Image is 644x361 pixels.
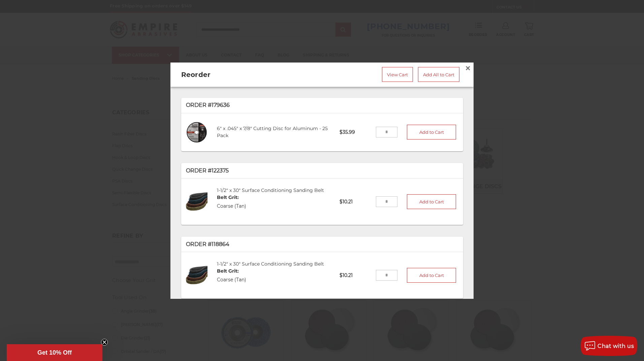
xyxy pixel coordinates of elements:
[217,194,246,201] dt: Belt Grit:
[335,267,376,283] p: $10.21
[186,264,208,286] img: 1-1/2
[186,166,458,174] p: Order #122375
[418,67,459,82] a: Add All to Cart
[581,336,637,356] button: Chat with us
[186,191,208,212] img: 1-1/2
[181,70,292,80] h2: Reorder
[382,67,413,82] a: View Cart
[37,349,72,356] span: Get 10% Off
[217,267,246,274] dt: Belt Grit:
[407,125,456,139] button: Add to Cart
[217,125,328,138] a: 6" x .045" x 7/8" Cutting Disc for Aluminum - 25 Pack
[407,194,456,209] button: Add to Cart
[217,202,246,209] dd: Coarse (Tan)
[462,63,473,74] a: Close
[217,187,324,193] a: 1-1/2" x 30" Surface Conditioning Sanding Belt
[217,276,246,283] dd: Coarse (Tan)
[465,62,471,75] span: ×
[186,101,458,109] p: Order #179636
[186,121,208,143] img: 6
[407,268,456,283] button: Add to Cart
[335,124,376,140] p: $35.99
[101,339,108,346] button: Close teaser
[217,260,324,267] a: 1-1/2" x 30" Surface Conditioning Sanding Belt
[335,193,376,210] p: $10.21
[186,240,458,248] p: Order #118864
[598,343,634,349] span: Chat with us
[7,344,102,361] div: Get 10% OffClose teaser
